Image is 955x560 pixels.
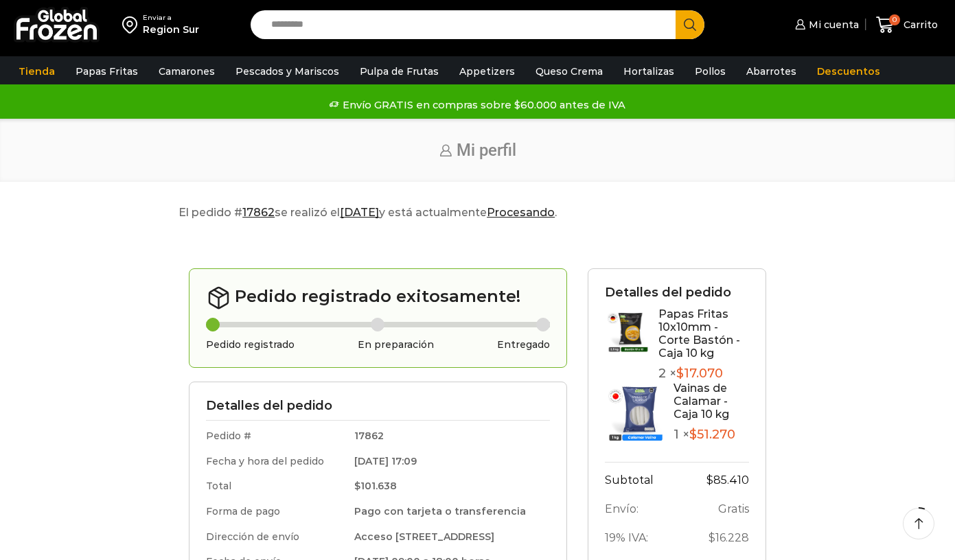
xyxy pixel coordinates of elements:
span: $ [676,366,684,381]
a: Descuentos [810,58,887,84]
a: Papas Fritas 10x10mm - Corte Bastón - Caja 10 kg [658,307,740,360]
th: Subtotal [605,463,692,495]
span: Mi cuenta [805,18,859,32]
mark: Procesando [487,206,555,219]
a: Pulpa de Frutas [353,58,446,84]
td: Fecha y hora del pedido [206,449,347,474]
td: Acceso [STREET_ADDRESS] [347,524,549,550]
a: Pollos [688,58,733,84]
td: [DATE] 17:09 [347,449,549,474]
th: Envío: [605,495,692,524]
mark: 17862 [242,206,275,219]
p: El pedido # se realizó el y está actualmente . [179,204,776,222]
td: Forma de pago [206,499,347,524]
td: Pedido # [206,420,347,448]
h3: En preparación [358,339,434,351]
td: Dirección de envío [206,524,347,550]
a: Pescados y Mariscos [229,58,346,84]
h3: Pedido registrado [206,339,295,351]
span: $ [354,480,360,492]
a: Appetizers [452,58,522,84]
a: Queso Crema [529,58,610,84]
span: $ [709,531,715,544]
a: Vainas de Calamar - Caja 10 kg [674,382,729,421]
bdi: 85.410 [706,474,749,487]
a: Tienda [12,58,62,84]
a: Mi cuenta [792,11,859,38]
span: 16.228 [709,531,749,544]
mark: [DATE] [340,206,379,219]
span: $ [706,474,713,487]
span: 0 [889,14,900,25]
span: $ [689,427,697,442]
td: Pago con tarjeta o transferencia [347,499,549,524]
bdi: 51.270 [689,427,735,442]
span: Carrito [900,18,938,32]
th: 19% IVA: [605,524,692,552]
span: Mi perfil [457,141,516,160]
a: 0 Carrito [873,9,941,41]
td: Gratis [691,495,748,524]
div: Region Sur [143,23,199,36]
bdi: 101.638 [354,480,397,492]
a: Hortalizas [617,58,681,84]
a: Camarones [152,58,222,84]
button: Search button [676,10,704,39]
bdi: 17.070 [676,366,723,381]
p: 2 × [658,366,748,382]
div: Enviar a [143,13,199,23]
h3: Entregado [497,339,550,351]
h3: Detalles del pedido [605,285,749,301]
h3: Detalles del pedido [206,399,549,414]
a: Abarrotes [739,58,803,84]
p: 1 × [674,428,749,443]
td: Total [206,474,347,499]
img: address-field-icon.svg [122,13,143,36]
h2: Pedido registrado exitosamente! [206,285,549,310]
td: 17862 [347,420,549,448]
a: Papas Fritas [69,58,145,84]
